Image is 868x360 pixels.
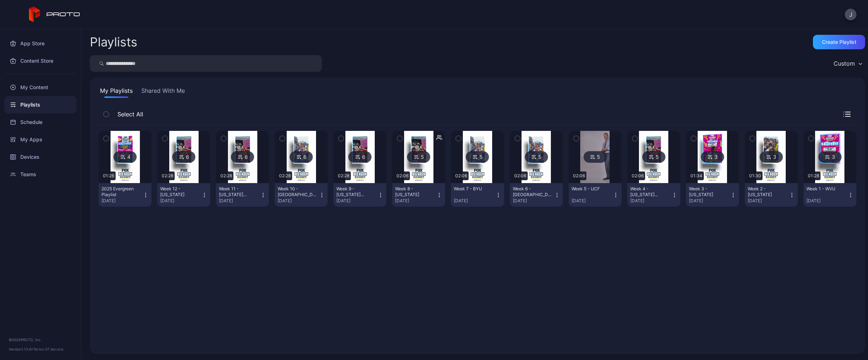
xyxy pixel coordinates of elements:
div: [DATE] [278,198,319,204]
div: 6 [290,151,313,163]
a: Terms Of Service [33,347,63,351]
div: Week 6 - Penn State [513,186,553,198]
div: 02:28 [336,171,351,180]
div: [DATE] [748,198,789,204]
div: Create Playlist [822,39,856,45]
button: Week 12 - [US_STATE][DATE] [157,183,210,207]
div: 5 [642,151,665,163]
div: 3 [760,151,783,163]
span: Version 1.13.0 • [9,347,33,351]
div: 6 [348,151,371,163]
h2: Playlists [90,36,137,49]
button: Week 1 - WVU[DATE] [803,183,856,207]
div: [DATE] [454,198,495,204]
div: Week 2 - Michigan [748,186,788,198]
div: 02:28 [160,171,175,180]
div: [DATE] [336,198,378,204]
button: Week 7 - BYU[DATE] [451,183,504,207]
div: 01:28 [806,171,821,180]
button: My Playlists [99,86,134,98]
div: 02:28 [219,171,233,180]
div: 2025 Evergreen Playlist [101,186,141,198]
div: 6 [231,151,254,163]
button: Week 11 - [US_STATE][GEOGRAPHIC_DATA][DATE] [216,183,269,207]
div: 5 [407,151,430,163]
div: [DATE] [160,198,202,204]
div: 01:34 [689,171,704,180]
div: Week 10 - Penn State [278,186,317,198]
div: 02:06 [395,171,410,180]
button: Week 2 - [US_STATE][DATE] [745,183,798,207]
div: [DATE] [630,198,672,204]
button: J [845,9,856,20]
button: Week 6 - [GEOGRAPHIC_DATA][DATE] [510,183,563,207]
div: 5 [466,151,489,163]
a: My Content [4,79,76,96]
div: Week 5 - UCF [572,186,611,192]
div: [DATE] [806,198,848,204]
div: Week 3 - Wisconsin [689,186,729,198]
div: Custom [834,60,855,67]
div: 02:06 [454,171,469,180]
div: 02:06 [630,171,645,180]
div: [DATE] [513,198,554,204]
div: 5 [525,151,548,163]
a: Content Store [4,52,76,70]
div: [DATE] [101,198,143,204]
div: 02:06 [513,171,528,180]
div: 5 [583,151,607,163]
button: Create Playlist [813,35,865,49]
button: Week 8 - [US_STATE][DATE] [392,183,445,207]
div: Week 12 - Colorado [160,186,200,198]
div: 3 [818,151,842,163]
div: 02:28 [278,171,292,180]
div: Week 9 - Ohio State [336,186,376,198]
div: [DATE] [219,198,260,204]
button: Week 9 - [US_STATE][GEOGRAPHIC_DATA][DATE] [333,183,386,207]
div: Week 1 - WVU [806,186,846,192]
button: Custom [830,55,865,72]
div: Week 4 - Ohio State [630,186,670,198]
div: [DATE] [395,198,436,204]
div: Week 11 - Texas Tech [219,186,259,198]
button: 2025 Evergreen Playlist[DATE] [99,183,151,207]
button: Week 10 - [GEOGRAPHIC_DATA][DATE] [275,183,328,207]
button: Week 5 - UCF[DATE] [569,183,622,207]
a: App Store [4,35,76,52]
div: [DATE] [689,198,730,204]
div: 6 [172,151,195,163]
div: © 2025 PROTO, Inc. [9,337,72,343]
button: Shared With Me [140,86,186,98]
a: Schedule [4,113,76,131]
div: 02:06 [572,171,586,180]
a: Teams [4,166,76,183]
div: 01:26 [101,171,116,180]
button: Week 4 - [US_STATE][GEOGRAPHIC_DATA][DATE] [627,183,680,207]
button: Week 3 - [US_STATE][DATE] [686,183,739,207]
div: [DATE] [572,198,613,204]
div: Week 7 - BYU [454,186,494,192]
a: My Apps [4,131,76,148]
a: Playlists [4,96,76,113]
span: Select All [114,110,143,119]
a: Devices [4,148,76,166]
div: 3 [701,151,724,163]
div: Week 8 - Indiana [395,186,435,198]
div: 01:30 [748,171,763,180]
div: 4 [113,151,137,163]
